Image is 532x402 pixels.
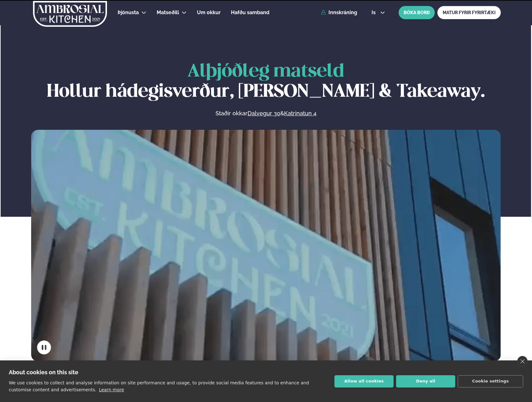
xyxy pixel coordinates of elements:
[147,110,385,117] p: Staðir okkar &
[248,110,280,117] a: Dalvegur 30
[31,62,501,102] h1: Hollur hádegisverður, [PERSON_NAME] & Takeaway.
[157,9,179,16] a: Matseðill
[284,110,316,117] a: Katrinatun 4
[321,10,357,15] a: Innskráning
[399,6,435,19] button: BÓKA BORÐ
[231,9,269,15] span: Hafðu samband
[188,63,344,80] span: Alþjóðleg matseld
[9,369,78,376] strong: About cookies on this site
[458,375,523,388] button: Cookie settings
[9,380,309,392] p: We use cookies to collect and analyse information on site performance and usage, to provide socia...
[157,9,179,15] span: Matseðill
[372,10,378,15] span: is
[32,1,108,27] img: logo
[118,9,139,15] span: Þjónusta
[197,9,221,16] a: Um okkur
[197,9,221,15] span: Um okkur
[396,375,455,388] button: Deny all
[367,10,390,15] button: is
[437,6,501,19] a: MATUR FYRIR FYRIRTÆKI
[334,375,394,388] button: Allow all cookies
[517,356,528,367] a: close
[231,9,269,16] a: Hafðu samband
[99,387,124,392] a: Learn more
[118,9,139,16] a: Þjónusta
